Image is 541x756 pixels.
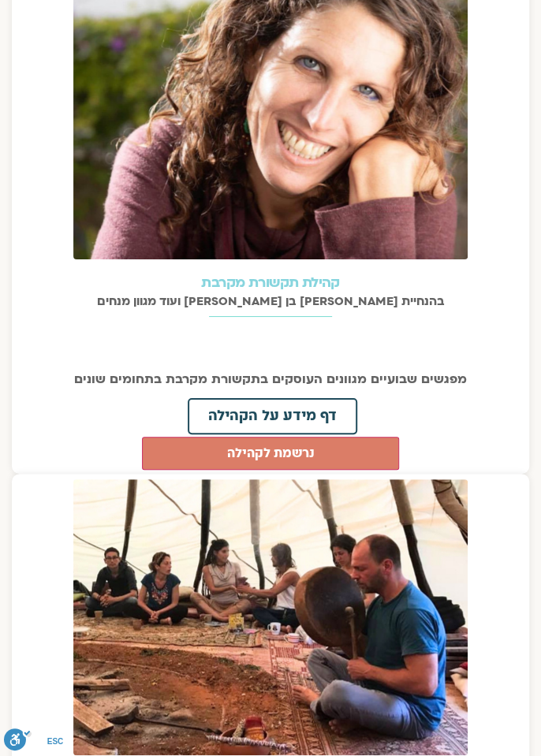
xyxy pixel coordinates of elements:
button: נרשמת לקהילה [142,437,399,470]
a: קהילת תקשורת מקרבת [201,274,339,292]
p: מפגשים שבועיים מגוונים העוסקים בתקשורת מקרבת בתחומים שונים [16,372,525,387]
span: דף מידע על הקהילה [208,409,337,423]
h2: בהנחיית [PERSON_NAME] בן [PERSON_NAME] ועוד מגוון מנחים [16,295,525,308]
a: דף מידע על הקהילה [188,398,357,434]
